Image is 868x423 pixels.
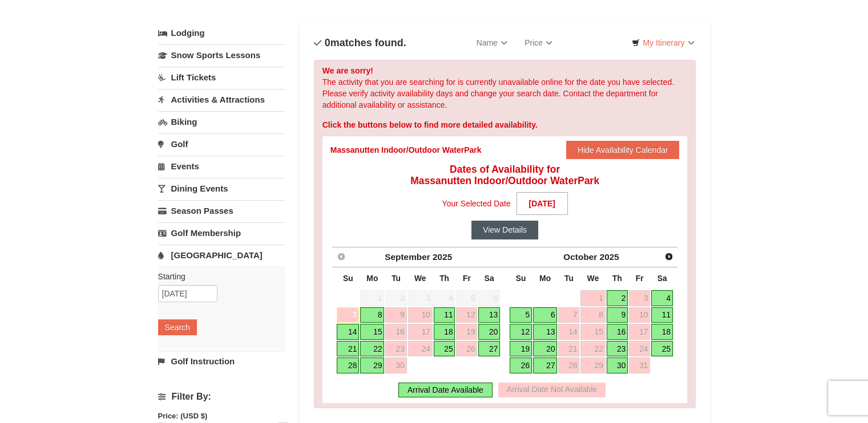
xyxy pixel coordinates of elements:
span: Sunday [343,274,353,283]
a: 22 [360,341,384,357]
a: 9 [607,307,628,323]
a: 19 [510,341,532,357]
a: 7 [337,307,359,323]
a: Golf [158,133,285,154]
a: 2 [607,290,628,306]
a: 16 [607,324,628,340]
span: Friday [636,274,644,283]
a: 21 [337,341,359,357]
a: 30 [385,357,406,373]
strong: We are sorry! [322,66,373,75]
a: 19 [456,324,477,340]
a: 20 [478,324,500,340]
a: 20 [533,341,557,357]
span: Your Selected Date [442,195,511,212]
a: Prev [333,249,349,265]
span: Wednesday [587,274,599,283]
a: 22 [580,341,605,357]
a: 5 [510,307,532,323]
a: 3 [629,290,650,306]
a: 8 [580,307,605,323]
h4: Dates of Availability for Massanutten Indoor/Outdoor WaterPark [330,164,680,186]
span: September [385,252,430,262]
span: 2025 [600,252,619,262]
a: 15 [360,324,384,340]
div: The activity that you are searching for is currently unavailable online for the date you have sel... [314,60,696,408]
a: 1 [580,290,605,306]
a: 30 [607,357,628,373]
strong: [DATE] [516,192,568,215]
span: Thursday [612,274,622,283]
span: 2025 [433,252,452,262]
a: 25 [651,341,673,357]
span: Monday [366,274,378,283]
a: 10 [629,307,650,323]
div: Arrival Date Not Available [498,383,605,397]
a: Golf Membership [158,222,285,243]
a: 25 [434,341,455,357]
a: 11 [651,307,673,323]
a: 29 [580,357,605,373]
a: Activities & Attractions [158,89,285,110]
a: 26 [456,341,477,357]
span: Wednesday [414,274,426,283]
a: 17 [629,324,650,340]
a: 18 [651,324,673,340]
a: 29 [360,357,384,373]
a: Name [468,31,516,54]
div: Massanutten Indoor/Outdoor WaterPark [330,144,482,156]
a: 12 [456,307,477,323]
a: Events [158,156,285,177]
button: View Details [471,221,538,239]
a: 6 [533,307,557,323]
div: Arrival Date Available [398,383,492,397]
span: Monday [539,274,551,283]
span: October [563,252,597,262]
a: 14 [558,324,579,340]
h4: matches found. [314,37,406,48]
a: 14 [337,324,359,340]
span: Friday [463,274,471,283]
a: 8 [360,307,384,323]
span: Sunday [516,274,526,283]
span: Thursday [439,274,449,283]
a: 27 [533,357,557,373]
a: 23 [385,341,406,357]
span: 5 [456,290,477,306]
a: 24 [408,341,433,357]
a: Lift Tickets [158,67,285,88]
a: 16 [385,324,406,340]
span: Tuesday [391,274,401,283]
span: 1 [360,290,384,306]
a: 26 [510,357,532,373]
span: 6 [478,290,500,306]
a: 4 [651,290,673,306]
span: 4 [434,290,455,306]
a: Golf Instruction [158,351,285,372]
span: Prev [337,252,346,261]
button: Search [158,319,197,335]
a: Biking [158,111,285,132]
a: My Itinerary [624,34,701,51]
a: 11 [434,307,455,323]
a: 15 [580,324,605,340]
a: 18 [434,324,455,340]
h4: Filter By: [158,392,285,402]
span: Saturday [657,274,667,283]
a: 27 [478,341,500,357]
a: 21 [558,341,579,357]
a: 7 [558,307,579,323]
a: Snow Sports Lessons [158,44,285,66]
span: 3 [408,290,433,306]
a: 28 [337,357,359,373]
a: 28 [558,357,579,373]
strong: Price: (USD $) [158,412,208,420]
a: [GEOGRAPHIC_DATA] [158,245,285,266]
a: 17 [408,324,433,340]
a: Price [516,31,561,54]
a: 13 [533,324,557,340]
a: 31 [629,357,650,373]
span: Tuesday [564,274,574,283]
span: 0 [325,37,330,48]
div: Click the buttons below to find more detailed availability. [322,119,688,131]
